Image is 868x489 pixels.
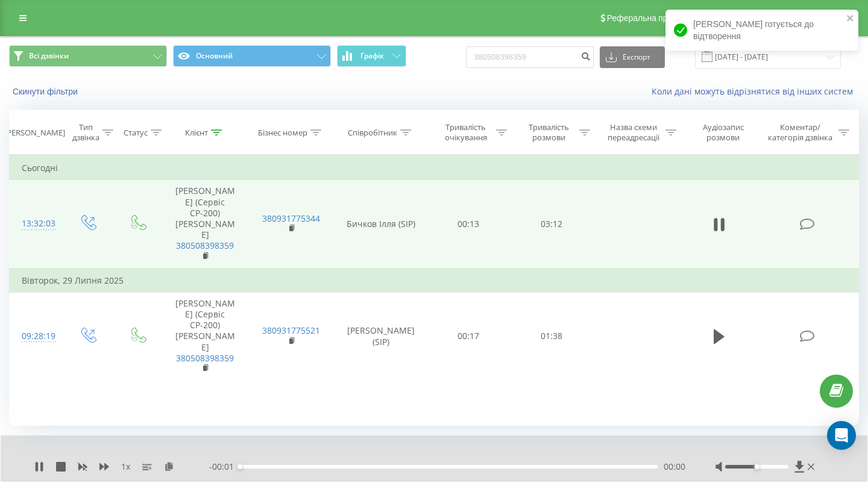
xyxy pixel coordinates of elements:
[348,128,397,138] div: Співробітник
[121,461,130,473] span: 1 x
[10,269,859,293] td: Вівторок, 29 Липня 2025
[754,464,759,469] div: Accessibility label
[124,128,148,138] div: Статус
[652,86,859,97] a: Коли дані можуть відрізнятися вiд інших систем
[765,122,835,143] div: Коментар/категорія дзвінка
[162,292,248,380] td: [PERSON_NAME] (Сервіс СР-200) [PERSON_NAME]
[604,122,662,143] div: Назва схеми переадресації
[690,122,756,143] div: Аудіозапис розмови
[262,213,320,224] a: 380931775344
[360,52,384,60] span: Графік
[237,464,242,469] div: Accessibility label
[176,240,234,251] a: 380508398359
[510,180,593,269] td: 03:12
[162,180,248,269] td: [PERSON_NAME] (Сервіс СР-200) [PERSON_NAME]
[600,46,665,68] button: Експорт
[427,292,511,380] td: 00:17
[209,461,240,473] span: - 00:01
[827,421,856,450] div: Open Intercom Messenger
[72,122,99,143] div: Тип дзвінка
[22,325,51,348] div: 09:28:19
[173,45,331,67] button: Основний
[335,180,427,269] td: Бичков Ілля (SIP)
[466,46,594,68] input: Пошук за номером
[176,352,234,364] a: 380508398359
[9,86,84,97] button: Скинути фільтри
[335,292,427,380] td: [PERSON_NAME] (SIP)
[185,128,208,138] div: Клієнт
[846,13,855,25] button: close
[337,45,406,67] button: Графік
[258,128,307,138] div: Бізнес номер
[510,292,593,380] td: 01:38
[4,128,65,138] div: [PERSON_NAME]
[427,180,511,269] td: 00:13
[664,461,685,473] span: 00:00
[665,10,858,51] div: [PERSON_NAME] готується до відтворення
[262,325,320,336] a: 380931775521
[29,51,69,61] span: Всі дзвінки
[9,45,167,67] button: Всі дзвінки
[22,212,51,235] div: 13:32:03
[438,122,494,143] div: Тривалість очікування
[10,156,859,180] td: Сьогодні
[521,122,576,143] div: Тривалість розмови
[607,13,696,23] span: Реферальна програма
